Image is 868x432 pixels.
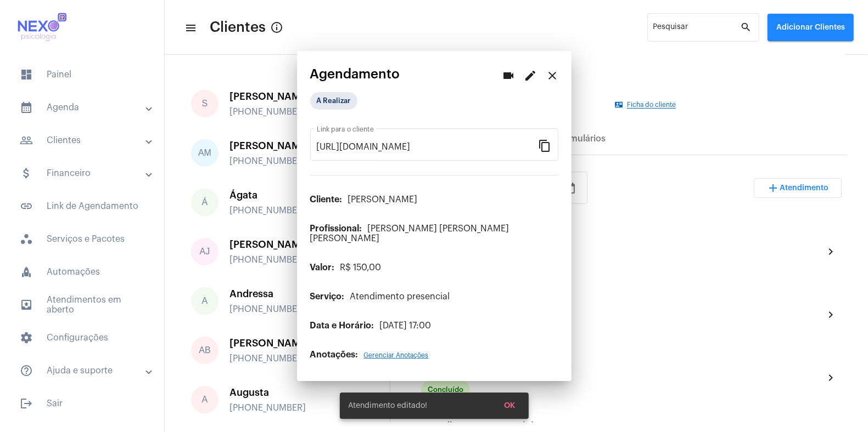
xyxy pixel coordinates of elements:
span: Painel [11,61,153,88]
span: Data e Horário: [310,321,374,330]
mat-icon: chevron_right [824,308,837,321]
span: R$ 150,00 [340,263,382,272]
mat-icon: chevron_right [824,245,837,258]
div: [PHONE_NUMBER] [229,206,350,215]
img: 616cf56f-bdc5-9e2e-9429-236ee6dd82e0.jpg [9,5,73,49]
mat-panel-title: Clientes [20,134,147,147]
span: sidenav icon [20,68,33,81]
button: Adicionar Atendimento [754,178,842,198]
mat-icon: sidenav icon [20,167,33,180]
input: Link [317,142,539,152]
div: Formulários [556,134,606,144]
div: AJ [191,238,219,265]
span: sidenav icon [20,232,33,246]
span: Clientes [210,19,266,36]
div: A [191,287,219,315]
mat-icon: sidenav icon [20,397,33,410]
span: Serviços e Pacotes [11,226,153,252]
span: Atendimento presencial [350,292,450,301]
span: OK [505,402,516,410]
mat-icon: sidenav icon [20,134,33,147]
mat-icon: sidenav icon [20,364,33,377]
mat-icon: chevron_right [824,371,837,384]
span: Atendimentos em aberto [11,292,153,318]
span: sidenav icon [20,265,33,278]
span: [DATE] 17:00 [380,321,432,330]
span: Automações [11,259,153,285]
span: Atendimento [780,184,829,192]
mat-icon: search [741,21,754,34]
div: [PHONE_NUMBER] [229,156,350,166]
div: [PERSON_NAME] [229,239,350,250]
mat-panel-title: Agenda [20,101,147,114]
mat-icon: Button that displays a tooltip when focused or hovered over [270,21,283,34]
span: [PERSON_NAME] [PERSON_NAME] [PERSON_NAME] [310,224,509,243]
div: Ágata [229,190,350,201]
div: Andressa [229,288,350,299]
div: [PERSON_NAME] [229,91,350,102]
span: [PERSON_NAME] [348,195,418,204]
span: Serviço: [310,292,345,301]
span: Agendamento [310,67,400,81]
span: Anotações: [310,350,359,359]
input: Pesquisar [653,25,741,34]
span: Ficha do cliente [627,101,676,109]
div: [PHONE_NUMBER] [229,354,350,363]
span: Adicionar Clientes [776,24,845,31]
mat-icon: add [767,181,780,195]
div: AB [191,337,219,364]
span: Link de Agendamento [11,193,153,219]
mat-icon: sidenav icon [184,21,195,35]
div: S [191,90,219,117]
span: Sair [11,390,153,417]
span: Valor: [310,263,335,272]
div: [PERSON_NAME] [229,140,350,151]
div: [PERSON_NAME] [229,338,350,349]
div: AM [191,139,219,167]
span: Profissional: [310,224,362,233]
span: Atendimento editado! [349,400,428,411]
div: [PHONE_NUMBER] [229,403,350,413]
div: [PHONE_NUMBER] [229,107,350,117]
mat-icon: videocam [502,69,516,82]
mat-panel-title: Ajuda e suporte [20,364,147,377]
mat-icon: sidenav icon [20,200,33,213]
mat-icon: content_copy [539,139,552,152]
mat-icon: sidenav icon [20,298,33,311]
mat-icon: sidenav icon [20,101,33,114]
div: [PHONE_NUMBER] [229,304,350,314]
mat-panel-title: Financeiro [20,167,147,180]
mat-icon: close [546,69,559,82]
div: Á [191,189,219,216]
div: Augusta [229,387,350,398]
mat-icon: edit [524,69,537,82]
span: sidenav icon [20,331,33,344]
mat-chip: A Realizar [310,92,357,110]
div: A [191,386,219,413]
span: Configurações [11,325,153,351]
div: [PERSON_NAME] [421,70,837,83]
span: Gerenciar Anotações [364,352,429,359]
span: Cliente: [310,195,343,204]
mat-icon: contact_mail [615,101,624,109]
div: [PHONE_NUMBER] [229,255,350,265]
